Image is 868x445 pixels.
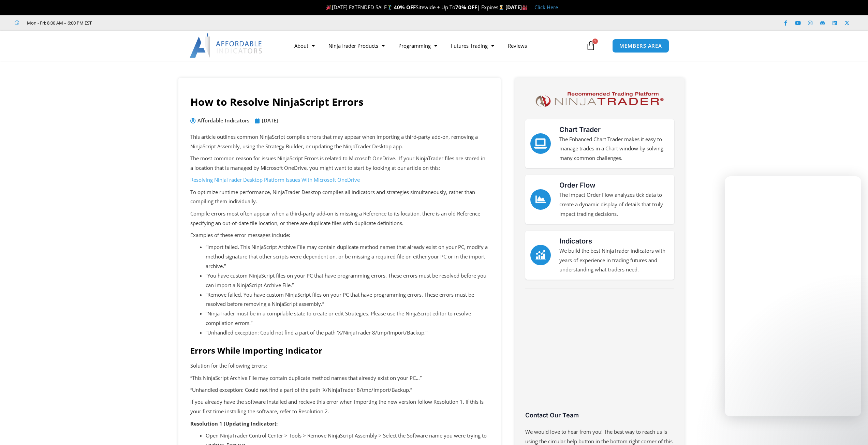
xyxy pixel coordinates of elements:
a: NinjaTrader Products [322,38,392,54]
p: The Impact Order Flow analyzes tick data to create a dynamic display of details that truly impact... [559,190,669,219]
time: [DATE] [262,117,278,124]
p: “Unhandled exception: Could not find a part of the path ‘X/NinjaTrader 8/tmp/Import/Backup.” [190,385,489,395]
li: “Import failed. This NinjaScript Archive File may contain duplicate method names that already exi... [206,242,489,271]
iframe: Intercom live chat [725,176,861,416]
p: Compile errors most often appear when a third-party add-on is missing a Reference to its location... [190,209,489,228]
a: Order Flow [530,189,551,210]
li: “NinjaTrader must be in a compilable state to create or edit Strategies. Please use the NinjaScri... [206,309,489,328]
a: Resolving NinjaTrader Desktop Platform Issues With Microsoft OneDrive [190,176,360,183]
p: If you already have the software installed and recieve this error when importing the new version ... [190,397,489,416]
span: Mon - Fri: 8:00 AM – 6:00 PM EST [25,19,92,27]
li: “Remove failed. You have custom NinjaScript files on your PC that have programming errors. These ... [206,290,489,309]
iframe: Customer reviews powered by Trustpilot [101,19,204,26]
a: About [288,38,322,54]
li: “You have custom NinjaScript files on your PC that have programming errors. These errors must be ... [206,271,489,290]
strong: 70% OFF [455,4,477,11]
strong: Resolution 1 (Updating Indicator): [190,420,278,427]
a: Indicators [559,237,592,245]
span: [DATE] EXTENDED SALE Sitewide + Up To | Expires [325,4,505,11]
h3: Contact Our Team [525,411,674,419]
a: Order Flow [559,181,595,189]
p: Solution for the following Errors: [190,361,489,371]
a: Futures Trading [444,38,501,54]
a: MEMBERS AREA [612,39,669,53]
iframe: Customer reviews powered by Trustpilot [525,297,674,416]
a: Click Here [534,4,558,11]
p: To optimize runtime performance, NinjaTrader Desktop compiles all indicators and strategies simul... [190,188,489,207]
p: “This NinjaScript Archive File may contain duplicate method names that already exist on your PC…” [190,373,489,383]
p: We build the best NinjaTrader indicators with years of experience in trading futures and understa... [559,246,669,275]
p: Examples of these error messages include: [190,231,489,240]
strong: 40% OFF [394,4,416,11]
span: Affordable Indicators [196,116,249,125]
li: “Unhandled exception: Could not find a part of the path ‘X/NinjaTrader 8/tmp/Import/Backup.” [206,328,489,338]
a: 1 [576,36,606,56]
strong: [DATE] [505,4,528,11]
a: Indicators [530,245,551,265]
a: Chart Trader [559,125,601,134]
a: Chart Trader [530,133,551,154]
p: The most common reason for issues NinjaScript Errors is related to Microsoft OneDrive. If your Ni... [190,154,489,173]
a: Reviews [501,38,534,54]
nav: Menu [288,38,584,54]
img: NinjaTrader Logo | Affordable Indicators – NinjaTrader [532,90,666,109]
h1: How to Resolve NinjaScript Errors [190,95,489,109]
a: Programming [392,38,444,54]
iframe: Intercom live chat [845,422,861,438]
span: 1 [592,39,598,44]
span: MEMBERS AREA [619,43,662,48]
p: This article outlines common NinjaScript compile errors that may appear when importing a third-pa... [190,132,489,151]
img: 🎉 [326,5,332,10]
img: 🏭 [522,5,527,10]
img: 🏌️‍♂️ [387,5,392,10]
img: LogoAI | Affordable Indicators – NinjaTrader [190,33,263,58]
img: ⌛ [499,5,504,10]
h2: Errors While Importing Indicator [190,345,489,356]
p: The Enhanced Chart Trader makes it easy to manage trades in a Chart window by solving many common... [559,135,669,163]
